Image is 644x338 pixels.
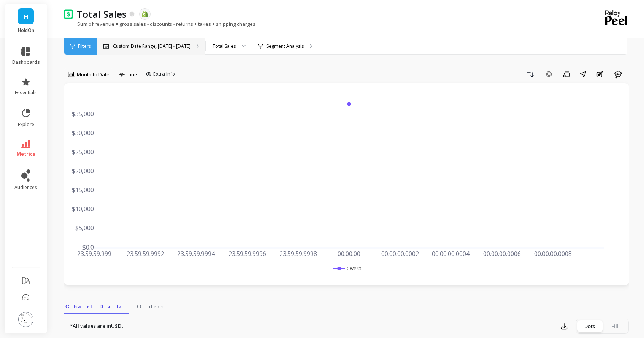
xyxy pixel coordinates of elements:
div: Dots [577,320,602,332]
p: Custom Date Range, [DATE] - [DATE] [113,43,190,49]
p: Total Sales [77,8,127,21]
span: audiences [14,185,37,191]
span: Month to Date [77,71,109,78]
p: HoldOn [12,27,40,33]
span: dashboards [12,59,40,65]
span: metrics [17,151,35,157]
img: profile picture [18,312,33,327]
strong: USD. [111,322,123,329]
p: *All values are in [70,322,123,330]
span: Filters [78,43,91,49]
span: essentials [15,90,37,96]
img: header icon [64,9,73,19]
div: Total Sales [213,43,236,50]
span: H [24,12,28,21]
span: Extra Info [153,70,175,78]
p: Sum of revenue = gross sales - discounts - returns + taxes + shipping charges [64,21,255,27]
span: Chart Data [65,303,128,310]
div: Fill [602,320,627,332]
span: explore [18,122,34,128]
img: api.shopify.svg [141,11,148,17]
span: Line [128,71,137,78]
span: Orders [137,303,163,310]
p: Segment Analysis [266,43,304,49]
nav: Tabs [64,297,629,314]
